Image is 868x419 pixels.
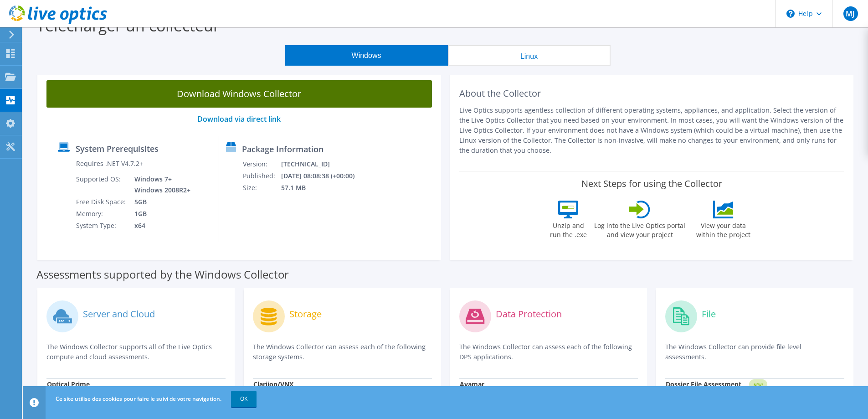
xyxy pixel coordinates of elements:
label: View your data within the project [690,218,756,239]
td: Windows 7+ Windows 2008R2+ [128,173,192,196]
a: Download via direct link [197,114,281,124]
p: The Windows Collector can assess each of the following storage systems. [253,342,432,362]
td: 5GB [128,196,192,208]
p: The Windows Collector can assess each of the following DPS applications. [459,342,638,362]
td: Free Disk Space: [76,196,128,208]
label: Unzip and run the .exe [547,218,589,239]
strong: Optical Prime [47,380,90,388]
button: Linux [448,45,611,66]
tspan: NEW! [754,382,763,387]
label: Log into the Live Optics portal and view your project [594,218,686,239]
p: The Windows Collector can provide file level assessments. [665,342,844,362]
td: System Type: [76,220,128,232]
label: System Prerequisites [76,144,159,153]
td: x64 [128,220,192,232]
strong: Avamar [460,380,484,388]
a: Download Windows Collector [46,80,432,108]
button: Windows [285,45,448,66]
label: Assessments supported by the Windows Collector [36,270,289,279]
td: Size: [242,182,281,194]
label: Server and Cloud [83,310,155,319]
label: File [702,310,716,319]
span: Ce site utilise des cookies pour faire le suivi de votre navigation. [56,395,221,403]
span: MJ [843,6,858,21]
label: Data Protection [496,310,562,319]
td: 1GB [128,208,192,220]
td: Memory: [76,208,128,220]
label: Storage [289,310,322,319]
td: 57.1 MB [281,182,366,194]
label: Package Information [242,145,324,154]
p: Live Optics supports agentless collection of different operating systems, appliances, and applica... [459,105,845,155]
a: OK [231,391,257,407]
label: Requires .NET V4.7.2+ [76,159,143,168]
h2: About the Collector [459,88,845,99]
strong: Clariion/VNX [253,380,293,388]
p: The Windows Collector supports all of the Live Optics compute and cloud assessments. [46,342,226,362]
td: [TECHNICAL_ID] [281,158,366,170]
td: Version: [242,158,281,170]
label: Next Steps for using the Collector [581,178,722,189]
td: Supported OS: [76,173,128,196]
strong: Dossier File Assessment [666,380,741,388]
td: [DATE] 08:08:38 (+00:00) [281,170,366,182]
td: Published: [242,170,281,182]
svg: \n [786,10,795,18]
